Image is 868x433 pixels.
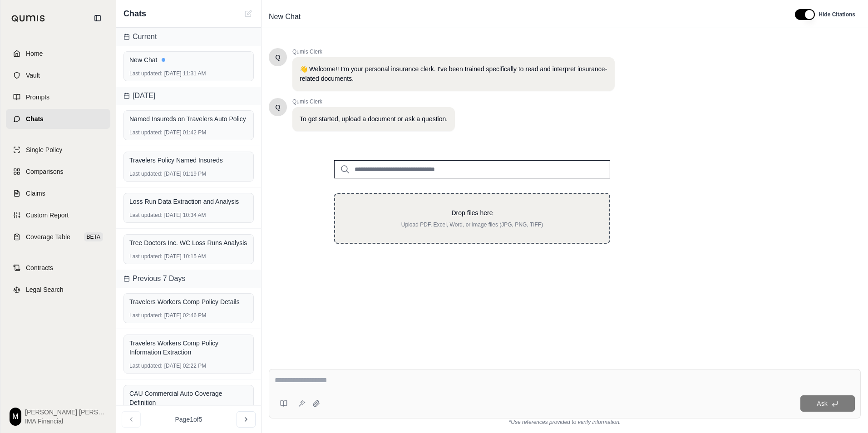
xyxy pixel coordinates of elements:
[6,44,110,64] a: Home
[6,140,110,160] a: Single Policy
[6,183,110,203] a: Claims
[292,48,615,55] span: Qumis Clerk
[26,93,49,102] span: Prompts
[129,156,248,165] div: Travelers Policy Named Insureds
[11,15,45,22] img: Qumis Logo
[276,103,281,112] span: Hello
[129,129,248,136] div: [DATE] 01:42 PM
[800,395,855,412] button: Ask
[6,205,110,225] a: Custom Report
[129,170,163,177] span: Last updated:
[129,362,248,369] div: [DATE] 02:22 PM
[6,162,110,182] a: Comparisons
[25,417,107,426] span: IMA Financial
[10,408,21,426] div: M
[265,10,304,24] span: New Chat
[129,362,163,369] span: Last updated:
[276,53,281,62] span: Hello
[116,270,261,288] div: Previous 7 Days
[129,129,163,136] span: Last updated:
[129,70,248,77] div: [DATE] 11:31 AM
[26,232,70,241] span: Coverage Table
[292,98,455,105] span: Qumis Clerk
[6,109,110,129] a: Chats
[6,258,110,278] a: Contracts
[26,167,63,176] span: Comparisons
[817,400,827,407] span: Ask
[129,212,248,219] div: [DATE] 10:34 AM
[129,70,163,77] span: Last updated:
[819,11,855,18] span: Hide Citations
[6,65,110,85] a: Vault
[129,297,248,306] div: Travelers Workers Comp Policy Details
[129,253,248,260] div: [DATE] 10:15 AM
[350,221,595,228] p: Upload PDF, Excel, Word, or image files (JPG, PNG, TIFF)
[90,11,105,25] button: Collapse sidebar
[300,114,448,124] p: To get started, upload a document or ask a question.
[265,10,784,24] div: Edit Title
[129,114,248,123] div: Named Insureds on Travelers Auto Policy
[116,87,261,105] div: [DATE]
[129,339,248,357] div: Travelers Workers Comp Policy Information Extraction
[129,238,248,247] div: Tree Doctors Inc. WC Loss Runs Analysis
[300,64,607,84] p: 👋 Welcome!! I'm your personal insurance clerk. I've been trained specifically to read and interpr...
[6,227,110,247] a: Coverage TableBETA
[129,253,163,260] span: Last updated:
[175,415,202,424] span: Page 1 of 5
[129,55,248,64] div: New Chat
[129,212,163,219] span: Last updated:
[26,114,44,123] span: Chats
[350,208,595,217] p: Drop files here
[26,263,53,272] span: Contracts
[129,312,163,319] span: Last updated:
[123,7,146,20] span: Chats
[26,211,69,220] span: Custom Report
[129,170,248,177] div: [DATE] 01:19 PM
[129,197,248,206] div: Loss Run Data Extraction and Analysis
[6,87,110,107] a: Prompts
[26,189,45,198] span: Claims
[116,28,261,46] div: Current
[26,145,62,154] span: Single Policy
[269,418,861,426] div: *Use references provided to verify information.
[243,8,254,19] button: New Chat
[26,49,43,58] span: Home
[26,285,64,294] span: Legal Search
[129,312,248,319] div: [DATE] 02:46 PM
[25,408,107,417] span: [PERSON_NAME] [PERSON_NAME]
[26,71,40,80] span: Vault
[84,232,103,241] span: BETA
[6,280,110,300] a: Legal Search
[129,389,248,407] div: CAU Commercial Auto Coverage Definition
